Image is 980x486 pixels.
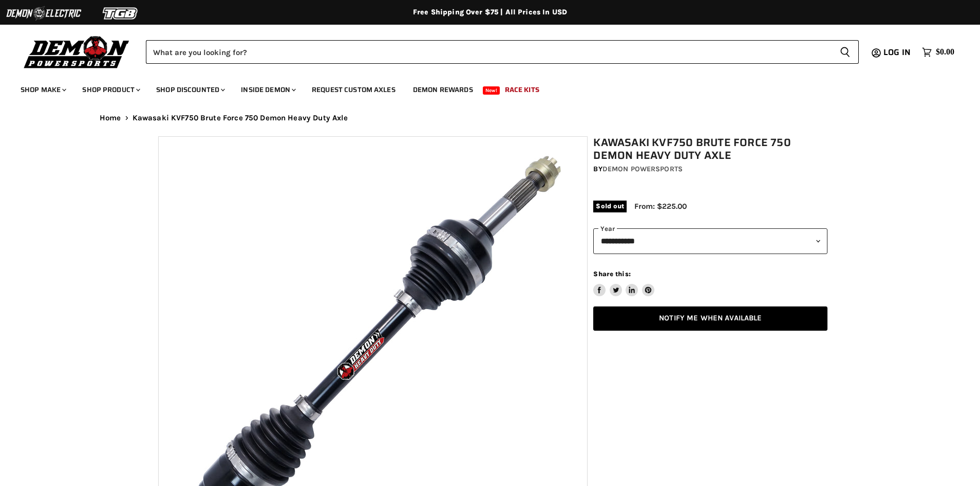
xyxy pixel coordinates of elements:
[233,79,302,100] a: Inside Demon
[483,86,500,95] span: New!
[593,269,654,297] aside: Share this:
[82,4,159,23] img: TGB Logo 2
[593,164,827,175] div: by
[13,75,952,100] ul: Main menu
[936,47,954,57] span: $0.00
[74,79,146,100] a: Shop Product
[832,40,859,64] button: Search
[21,33,133,70] img: Demon Powersports
[79,114,901,122] nav: Breadcrumbs
[593,307,827,331] a: Notify Me When Available
[497,79,547,100] a: Race Kits
[593,270,630,278] span: Share this:
[405,79,481,100] a: Demon Rewards
[593,228,827,254] select: year
[879,48,917,57] a: Log in
[79,8,901,17] div: Free Shipping Over $75 | All Prices In USD
[5,4,82,23] img: Demon Electric Logo 2
[917,45,959,60] a: $0.00
[146,40,859,64] form: Product
[304,79,403,100] a: Request Custom Axles
[602,165,683,173] a: Demon Powersports
[883,46,911,59] span: Log in
[146,40,832,64] input: Search
[13,79,72,100] a: Shop Make
[148,79,231,100] a: Shop Discounted
[100,114,121,122] a: Home
[133,114,348,122] span: Kawasaki KVF750 Brute Force 750 Demon Heavy Duty Axle
[593,136,827,162] h1: Kawasaki KVF750 Brute Force 750 Demon Heavy Duty Axle
[634,202,687,211] span: From: $225.00
[593,201,627,212] span: Sold out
